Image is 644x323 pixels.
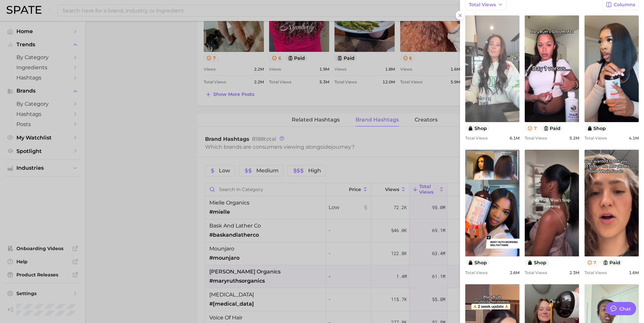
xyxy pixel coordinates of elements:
[525,136,547,140] span: Total Views
[469,2,496,8] span: Total Views
[585,125,609,132] button: shop
[600,259,623,266] button: paid
[525,259,549,266] button: shop
[465,270,488,275] span: Total Views
[569,270,579,275] span: 2.3m
[569,136,579,140] span: 5.2m
[585,136,607,140] span: Total Views
[525,270,547,275] span: Total Views
[541,125,563,132] button: paid
[585,259,599,266] button: 7
[465,125,490,132] button: shop
[510,270,519,275] span: 2.6m
[629,270,639,275] span: 1.6m
[585,270,607,275] span: Total Views
[465,259,490,266] button: shop
[629,136,639,140] span: 4.1m
[465,136,488,140] span: Total Views
[510,136,519,140] span: 6.1m
[614,2,635,8] span: Columns
[525,125,540,132] button: 7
